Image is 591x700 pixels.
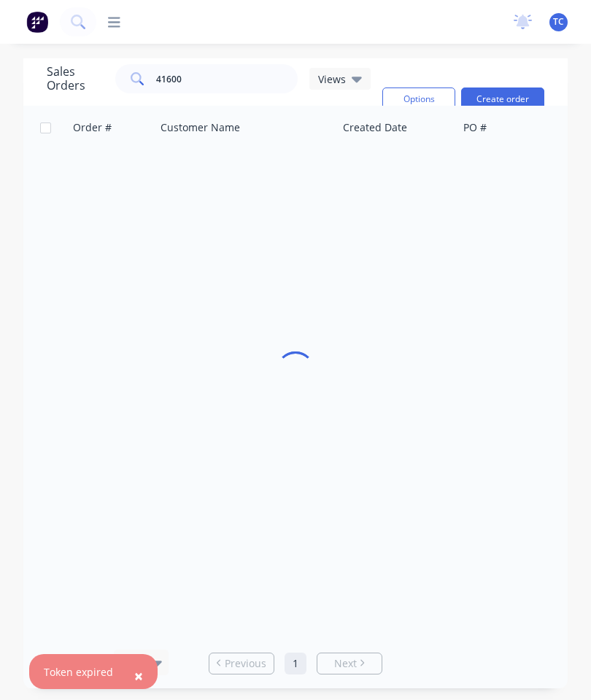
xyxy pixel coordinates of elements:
[156,64,298,93] input: Search...
[343,120,407,135] div: Created Date
[382,87,455,111] button: Options
[318,71,346,87] span: Views
[285,653,306,674] a: Page 1 is your current page
[120,658,158,693] button: Close
[44,664,113,680] div: Token expired
[47,65,104,93] h1: Sales Orders
[73,120,112,135] div: Order #
[553,15,564,28] span: TC
[317,656,382,671] a: Next page
[225,656,266,671] span: Previous
[334,656,357,671] span: Next
[26,11,48,33] img: Factory
[203,653,388,674] ul: Pagination
[161,120,240,135] div: Customer Name
[134,666,143,686] span: ×
[461,87,544,111] button: Create order
[209,656,274,671] a: Previous page
[463,120,487,135] div: PO #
